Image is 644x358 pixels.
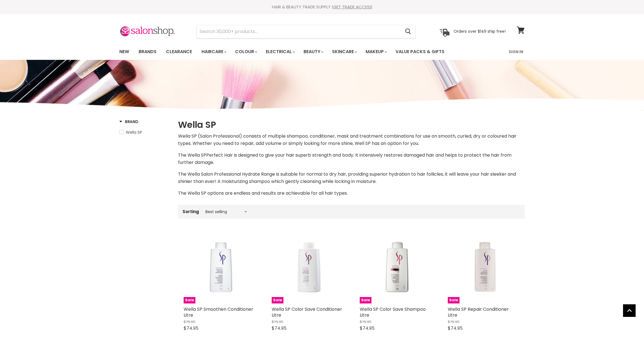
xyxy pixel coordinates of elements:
p: Orders over $149 ship free! [454,29,506,34]
input: Search [197,25,401,38]
label: Sorting [183,209,199,214]
a: Skincare [328,46,360,58]
span: $74.95 [184,325,198,331]
span: Wella SP [126,129,142,135]
a: Wella SP Color Save Conditioner Litre [272,306,342,318]
span: Sale [272,297,283,303]
a: Wella SP Color Save Shampoo LitreSale [360,232,431,303]
a: Beauty [299,46,327,58]
ul: Main menu [115,44,477,60]
span: The Wella Salon Professional Hydrate Range is suitable for normal to dry hair, providing superior... [178,171,516,185]
a: Brands [134,46,161,58]
a: New [115,46,133,58]
span: $74.95 [272,325,287,331]
a: Wella SP [119,129,171,135]
h3: Brand [119,119,138,124]
span: $74.95 [360,325,375,331]
span: The Wella SP options are endless and results are achievable for all hair types. [178,190,348,196]
div: HAIR & BEAUTY TRADE SUPPLY | [112,4,532,10]
h1: Wella SP [178,119,525,131]
span: Sale [184,297,195,303]
a: Sign In [505,46,527,58]
a: Clearance [162,46,196,58]
p: Wella SP (Salon Professional) consists of multiple shampoo, conditioner, mask and treatment combi... [178,133,525,147]
a: Wella SP Color Save Shampoo Litre [360,306,426,318]
span: Sale [360,297,371,303]
span: $79.95 [272,319,283,324]
p: The Wella SP [178,152,525,166]
span: $74.95 [448,325,463,331]
span: Sale [448,297,460,303]
span: Perfect Hair is designed to give your hair superb strength and body. It intensively restores dama... [178,152,512,166]
a: Colour [231,46,261,58]
a: Haircare [197,46,230,58]
span: $79.95 [448,319,460,324]
nav: Main [112,44,532,60]
a: GET TRADE ACCESS [333,4,372,10]
form: Product [196,25,416,38]
a: Wella SP Smoothen Conditioner LitreSale [184,232,255,303]
button: Search [401,25,415,38]
a: Makeup [361,46,390,58]
a: Wella SP Color Save Conditioner LitreSale [272,232,343,303]
a: Wella SP Smoothen Conditioner Litre [184,306,253,318]
a: Electrical [262,46,298,58]
a: Wella SP Repair Conditioner LitreSale [448,232,519,303]
span: $79.95 [184,319,195,324]
a: Wella SP Repair Conditioner Litre [448,306,509,318]
a: Value Packs & Gifts [391,46,449,58]
span: $79.95 [360,319,371,324]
